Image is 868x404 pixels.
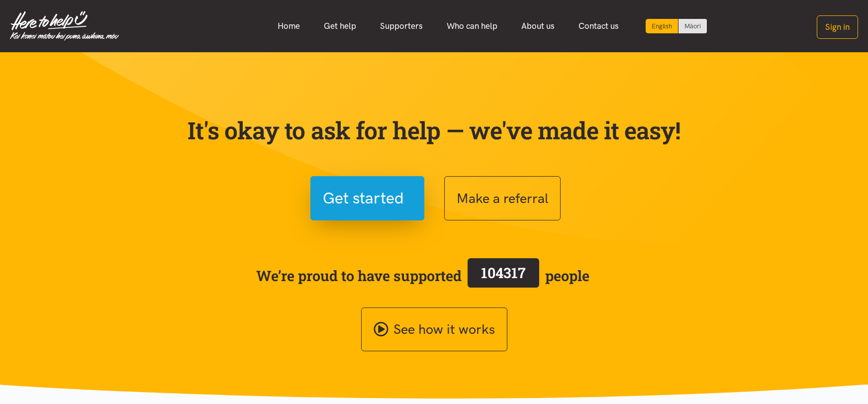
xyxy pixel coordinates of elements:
[310,176,424,220] button: Get started
[312,15,368,37] a: Get help
[323,186,404,211] span: Get started
[678,19,707,33] a: Switch to Te Reo Māori
[817,15,858,39] button: Sign in
[444,176,561,220] button: Make a referral
[509,15,567,37] a: About us
[368,15,435,37] a: Supporters
[435,15,509,37] a: Who can help
[481,263,526,282] span: 104317
[256,256,589,295] span: We’re proud to have supported people
[646,19,707,33] div: Language toggle
[10,11,119,41] img: Home
[361,307,507,352] a: See how it works
[567,15,631,37] a: Contact us
[266,15,312,37] a: Home
[462,256,545,295] a: 104317
[186,116,683,145] p: It's okay to ask for help — we've made it easy!
[646,19,678,33] div: Current language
